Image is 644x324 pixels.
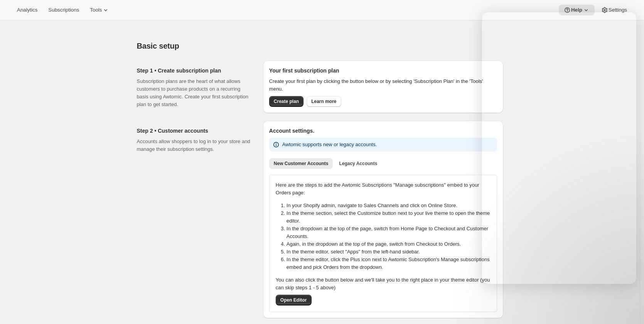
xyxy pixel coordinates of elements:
[609,7,627,13] span: Settings
[48,7,79,13] span: Subscriptions
[276,295,312,305] button: Open Editor
[269,96,303,107] button: Create plan
[287,240,495,248] li: Again, in the dropdown at the top of the page, switch from Checkout to Orders.
[12,5,42,15] button: Analytics
[307,96,341,107] a: Learn more
[596,5,632,15] button: Settings
[274,98,299,105] span: Create plan
[44,5,84,15] button: Subscriptions
[137,138,251,153] p: Accounts allow shoppers to log in to your store and manage their subscription settings.
[269,127,497,135] h2: Account settings.
[339,160,377,167] span: Legacy Accounts
[276,276,491,292] p: You can also click the button below and we'll take you to the right place in your theme editor (y...
[269,158,333,169] button: New Customer Accounts
[137,42,179,50] span: Basic setup
[334,158,382,169] button: Legacy Accounts
[90,7,102,13] span: Tools
[482,12,636,284] iframe: Intercom live chat
[311,98,336,105] span: Learn more
[559,5,595,15] button: Help
[137,78,251,108] p: Subscription plans are the heart of what allows customers to purchase products on a recurring bas...
[137,127,251,135] h2: Step 2 • Customer accounts
[282,141,377,148] p: Awtomic supports new or legacy accounts.
[287,248,495,256] li: In the theme editor, select "Apps" from the left-hand sidebar.
[85,5,114,15] button: Tools
[618,290,636,309] iframe: Intercom live chat
[280,297,307,303] span: Open Editor
[269,78,497,93] p: Create your first plan by clicking the button below or by selecting 'Subscription Plan' in the 'T...
[287,202,495,209] li: In your Shopify admin, navigate to Sales Channels and click on Online Store.
[571,7,582,13] span: Help
[137,67,251,74] h2: Step 1 • Create subscription plan
[287,225,495,240] li: In the dropdown at the top of the page, switch from Home Page to Checkout and Customer Accounts.
[269,67,497,74] h2: Your first subscription plan
[17,7,37,13] span: Analytics
[287,256,495,271] li: In the theme editor, click the Plus icon next to Awtomic Subscription's Manage subscriptions embe...
[274,160,329,167] span: New Customer Accounts
[287,209,495,225] li: In the theme section, select the Customize button next to your live theme to open the theme editor.
[276,181,491,197] p: Here are the steps to add the Awtomic Subscriptions "Manage subscriptions" embed to your Orders p...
